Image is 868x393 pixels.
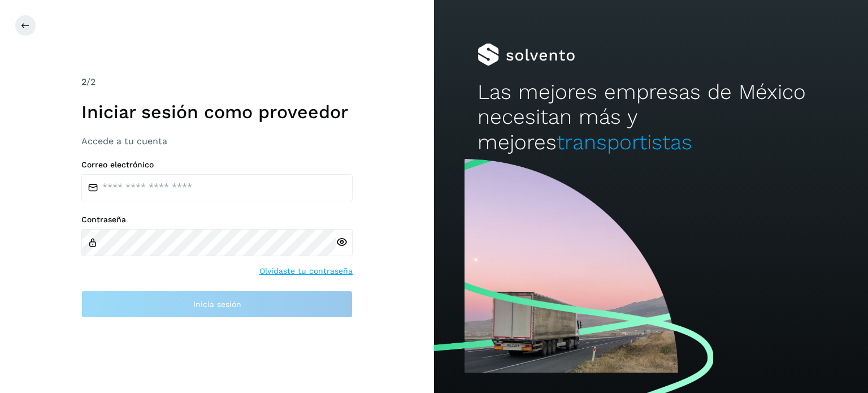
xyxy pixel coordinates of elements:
[81,101,353,123] h1: Iniciar sesión como proveedor
[81,291,353,318] button: Inicia sesión
[193,300,241,308] span: Inicia sesión
[81,136,353,146] h3: Accede a tu cuenta
[478,80,824,155] h2: Las mejores empresas de México necesitan más y mejores
[81,160,353,170] label: Correo electrónico
[81,215,353,224] label: Contraseña
[259,265,353,277] a: Olvidaste tu contraseña
[81,75,353,89] div: /2
[81,76,86,87] span: 2
[557,130,692,154] span: transportistas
